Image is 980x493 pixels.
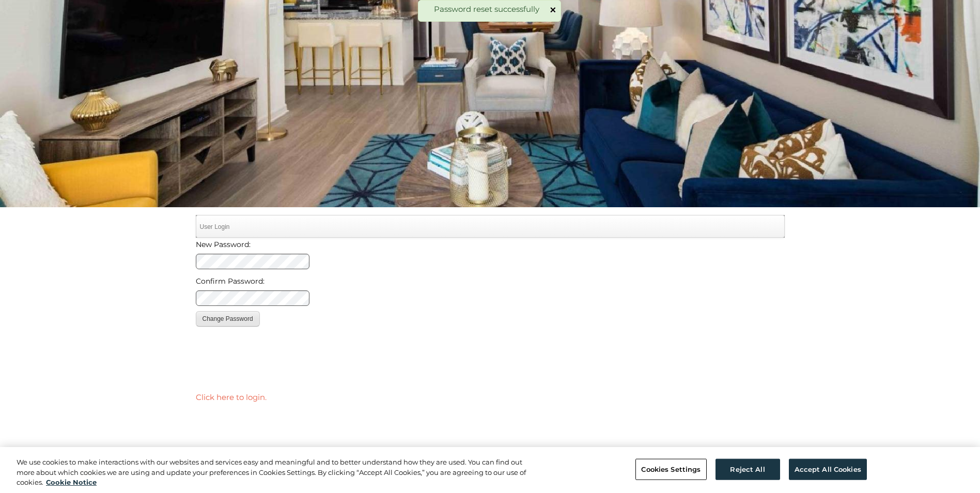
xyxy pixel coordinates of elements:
[196,215,234,237] a: User Login
[196,311,260,327] button: Change Password
[196,238,785,251] label: New Password:
[196,274,785,288] label: Confirm Password:
[789,458,867,480] button: Accept All Cookies
[550,5,556,15] button: ×
[635,458,706,480] button: Cookies Settings
[46,478,97,486] a: More information about your privacy
[196,392,267,402] a: Click here to login.
[17,457,539,488] div: We use cookies to make interactions with our websites and services easy and meaningful and to bet...
[715,458,780,480] button: Reject All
